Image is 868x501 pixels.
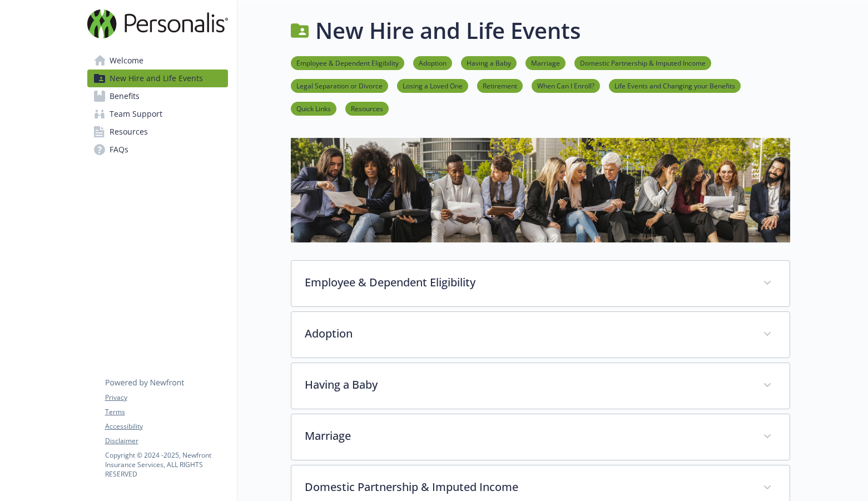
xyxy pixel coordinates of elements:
a: Privacy [105,393,227,403]
a: Accessibility [105,421,227,431]
span: New Hire and Life Events [110,70,203,87]
a: Resources [87,123,228,141]
a: Benefits [87,87,228,105]
span: FAQs [110,141,128,158]
a: Retirement [477,80,523,91]
span: Welcome [110,52,143,70]
a: Welcome [87,52,228,70]
a: Team Support [87,105,228,123]
a: Resources [345,103,389,113]
span: Resources [110,123,148,141]
p: Employee & Dependent Eligibility [305,274,750,291]
p: Domestic Partnership & Imputed Income [305,479,750,495]
div: Adoption [291,312,790,358]
div: Marriage [291,414,790,460]
p: Marriage [305,428,750,444]
a: FAQs [87,141,228,158]
p: Having a Baby [305,376,750,393]
a: Disclaimer [105,436,227,446]
a: When Can I Enroll? [532,80,600,91]
a: Adoption [413,57,452,68]
img: new hire page banner [291,138,790,242]
div: Employee & Dependent Eligibility [291,261,790,306]
span: Team Support [110,105,162,123]
a: Losing a Loved One [397,80,468,91]
h1: New Hire and Life Events [315,14,581,47]
a: Having a Baby [461,57,517,68]
a: Domestic Partnership & Imputed Income [574,57,711,68]
a: Life Events and Changing your Benefits [609,80,741,91]
a: Quick Links [291,103,336,113]
p: Adoption [305,325,750,342]
a: Marriage [525,57,566,68]
span: Benefits [110,87,140,105]
a: New Hire and Life Events [87,70,228,87]
a: Legal Separation or Divorce [291,80,388,91]
div: Having a Baby [291,363,790,409]
a: Terms [105,407,227,417]
p: Copyright © 2024 - 2025 , Newfront Insurance Services, ALL RIGHTS RESERVED [105,450,227,479]
a: Employee & Dependent Eligibility [291,57,404,68]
